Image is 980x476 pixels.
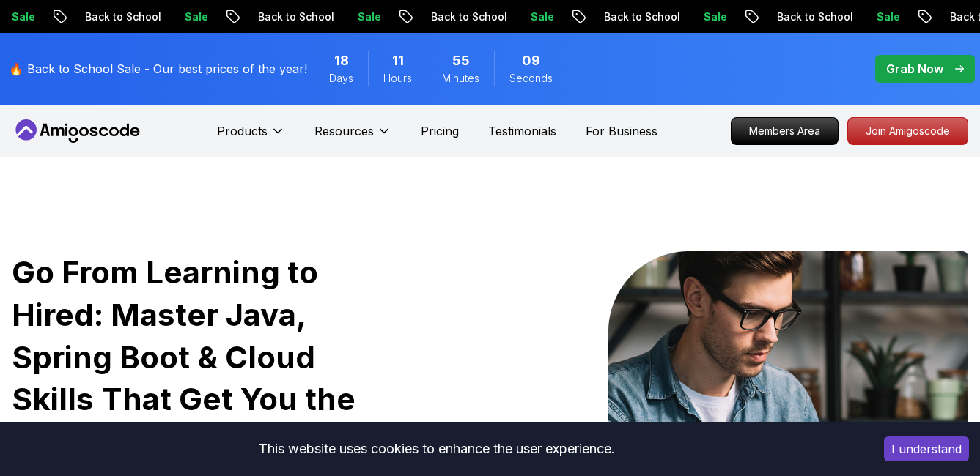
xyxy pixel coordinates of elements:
[509,71,553,86] span: Seconds
[452,51,470,71] span: 55 Minutes
[884,436,969,461] button: Accept cookies
[488,122,556,140] a: Testimonials
[731,117,839,145] a: Members Area
[732,118,838,144] p: Members Area
[9,60,307,78] p: 🔥 Back to School Sale - Our best prices of the year!
[314,122,391,152] button: Resources
[172,10,219,24] p: Sale
[217,122,285,152] button: Products
[334,51,349,71] span: 18 Days
[217,122,268,140] p: Products
[586,122,657,140] a: For Business
[246,10,345,24] p: Back to School
[329,71,353,86] span: Days
[383,71,412,86] span: Hours
[12,251,397,463] h1: Go From Learning to Hired: Master Java, Spring Boot & Cloud Skills That Get You the
[848,118,968,144] p: Join Amigoscode
[421,122,459,140] a: Pricing
[864,10,911,24] p: Sale
[314,122,374,140] p: Resources
[518,10,565,24] p: Sale
[419,10,518,24] p: Back to School
[442,71,479,86] span: Minutes
[73,10,172,24] p: Back to School
[847,117,968,145] a: Join Amigoscode
[522,51,540,71] span: 9 Seconds
[765,10,864,24] p: Back to School
[592,10,691,24] p: Back to School
[886,60,943,78] p: Grab Now
[691,10,738,24] p: Sale
[11,433,862,465] div: This website uses cookies to enhance the user experience.
[345,10,392,24] p: Sale
[392,51,404,71] span: 11 Hours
